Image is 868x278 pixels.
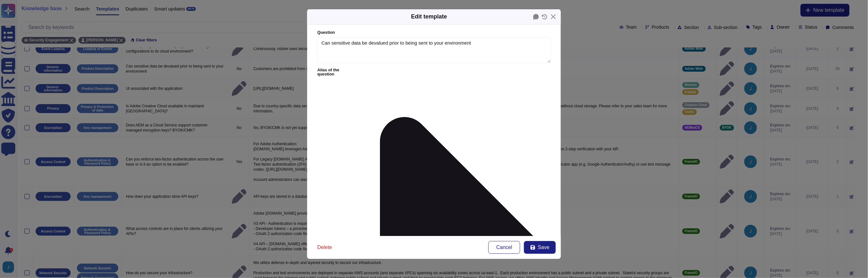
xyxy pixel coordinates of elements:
span: Save [538,245,549,250]
button: Save [524,241,556,254]
span: Delete [317,245,332,250]
label: Question [317,31,551,35]
div: Edit template [411,12,447,21]
span: Cancel [496,245,512,250]
button: Close [548,12,558,22]
textarea: Can sensitive data be devalued prior to being sent to your environment [317,37,551,63]
button: Cancel [488,241,520,254]
button: Delete [312,241,337,254]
